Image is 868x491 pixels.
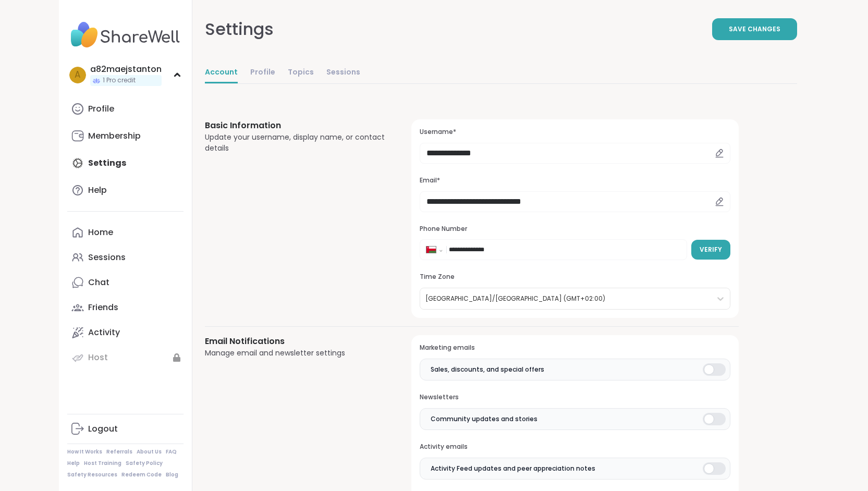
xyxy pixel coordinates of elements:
span: Sales, discounts, and special offers [431,365,544,374]
a: Home [67,220,184,245]
h3: Username* [420,128,730,137]
h3: Marketing emails [420,343,730,352]
img: ShareWell Nav Logo [67,17,184,53]
div: Update your username, display name, or contact details [205,132,387,154]
a: Topics [288,63,314,83]
div: Sessions [88,252,126,263]
div: Settings [205,17,274,42]
h3: Phone Number [420,225,730,234]
a: Help [67,178,184,203]
span: Save Changes [729,24,780,34]
a: Membership [67,124,184,149]
a: Help [67,460,80,467]
h3: Time Zone [420,273,730,281]
span: Verify [700,245,722,254]
a: Referrals [106,448,132,456]
h3: Email Notifications [205,335,387,348]
button: Save Changes [712,18,797,40]
div: Manage email and newsletter settings [205,348,387,359]
span: 1 Pro credit [103,76,136,85]
div: Profile [88,103,114,115]
a: Profile [67,96,184,121]
div: Host [88,352,108,363]
span: a [75,68,80,82]
a: Sessions [326,63,360,83]
h3: Activity emails [420,443,730,451]
button: Verify [691,240,730,260]
div: Help [88,185,107,196]
span: Community updates and stories [431,414,537,424]
a: How It Works [67,448,102,456]
div: Logout [88,423,118,435]
a: Host [67,345,184,370]
div: Home [88,227,113,238]
div: a82maejstanton [90,64,162,75]
a: About Us [137,448,162,456]
a: Safety Policy [126,460,163,467]
div: Membership [88,130,141,142]
span: Activity Feed updates and peer appreciation notes [431,464,595,473]
a: Safety Resources [67,471,117,478]
a: Sessions [67,245,184,270]
a: Friends [67,295,184,320]
a: Activity [67,320,184,345]
a: Logout [67,416,184,441]
a: Account [205,63,238,83]
h3: Email* [420,176,730,185]
a: Profile [250,63,275,83]
a: FAQ [166,448,177,456]
div: Friends [88,302,118,313]
a: Redeem Code [121,471,162,478]
div: Activity [88,327,120,338]
a: Chat [67,270,184,295]
a: Host Training [84,460,121,467]
div: Chat [88,277,109,288]
a: Blog [166,471,178,478]
h3: Newsletters [420,393,730,402]
h3: Basic Information [205,119,387,132]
